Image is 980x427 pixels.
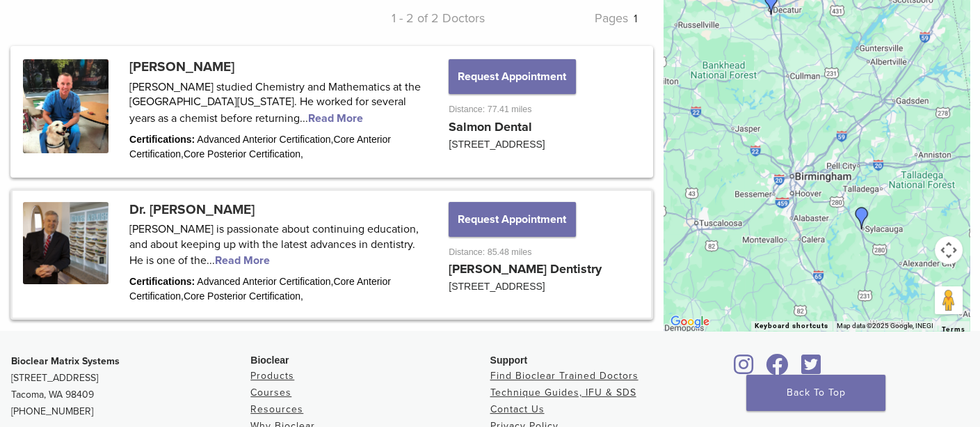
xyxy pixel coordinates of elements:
p: Pages [485,8,643,29]
a: Technique Guides, IFU & SDS [490,387,636,398]
a: Resources [250,403,303,415]
a: Back To Top [746,375,885,411]
p: [STREET_ADDRESS] Tacoma, WA 98409 [PHONE_NUMBER] [11,353,250,420]
a: Bioclear [796,362,826,376]
p: 1 - 2 of 2 Doctors [327,8,485,29]
a: Contact Us [490,403,545,415]
strong: Bioclear Matrix Systems [11,355,120,367]
button: Drag Pegman onto the map to open Street View [935,286,963,314]
a: Products [250,370,294,382]
button: Map camera controls [935,236,963,264]
a: Bioclear [762,362,794,376]
span: Support [490,355,528,366]
span: Bioclear [250,355,289,366]
button: Keyboard shortcuts [755,321,828,331]
a: Terms (opens in new tab) [942,325,965,334]
span: Map data ©2025 Google, INEGI [837,322,933,329]
a: Open this area in Google Maps (opens a new window) [667,313,713,331]
a: 1 [634,12,637,26]
a: Bioclear [730,362,759,376]
a: Find Bioclear Trained Doctors [490,370,638,382]
div: Dr. Christopher Salmon [845,201,878,235]
img: Google [667,313,713,331]
a: Courses [250,387,291,398]
button: Request Appointment [449,202,575,237]
button: Request Appointment [449,59,575,94]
